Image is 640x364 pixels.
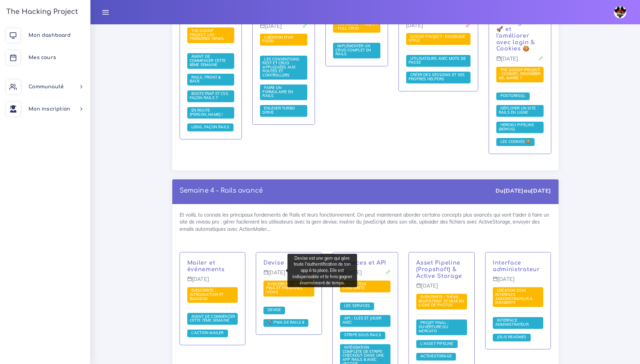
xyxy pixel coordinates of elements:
span: Avant de commencer cette 6ème semaine [190,54,226,67]
img: avatar [614,6,626,18]
p: [DATE] [496,56,544,67]
span: Mon dashboard [29,33,71,38]
span: Rails, front & back [190,75,221,84]
span: L'Action Mailer [190,330,226,335]
span: Eventbrite : thème bootstrap, et mise en ligne de photos [419,294,464,307]
p: [DATE] [340,270,391,281]
a: Mailer et événements [187,260,225,273]
span: Mes cours [29,55,56,60]
a: The Gossip Project, les premières views [190,29,226,41]
a: Créer des sessions et ses propres helpers [409,73,465,82]
p: [DATE] [263,270,314,281]
a: En route [PERSON_NAME] ! [190,108,225,117]
strong: [DATE] [531,187,551,194]
span: The Gossip Project - Cookies, remember me, maybe ? [499,67,541,80]
a: Bootstrap et css façon Rails 7 [190,91,228,100]
a: 🚀 PWA de Rails 8 [266,320,306,325]
a: Stripe sous Rails [342,333,383,338]
span: Les services [342,303,372,308]
span: Interface administrateur [495,318,530,327]
p: [DATE] [260,23,307,34]
span: Liens, façon Rails [190,124,231,129]
a: Utilisateurs avec mots de passe [409,56,466,65]
span: Heroku Pipeline (Bonus) [499,122,534,131]
a: Avant de commencer cette 7ème semaine [190,314,235,323]
h3: The Hacking Project [4,8,78,16]
a: L'Asset Pipeline [419,341,455,346]
a: Stripe ton Eventbrite [342,282,366,291]
a: Déployer un site rails en ligne [499,106,536,115]
p: [DATE] [493,276,544,288]
p: [DATE] [187,276,238,288]
a: Eventbrite : Devise, PWA et premières views [266,282,308,294]
a: L'Action Mailer [190,331,226,335]
a: Enlever Turbo Drive [262,106,295,115]
span: Jolis READMEs [495,334,528,339]
a: The Gossip Project : Full CRUD [335,22,377,31]
a: Création d'un potin [262,35,293,44]
a: Implémenter un CRUD complet en Rails [335,44,371,57]
a: Liens, façon Rails [190,125,231,130]
a: API : clés et jouer avec [342,316,382,325]
a: Heroku Pipeline (Bonus) [499,123,534,132]
a: Gossip Project : Facebook style [409,34,465,43]
div: Du au [496,187,551,195]
a: Jolis READMEs [495,335,528,340]
a: Les cookies 🍪 [499,139,532,144]
a: Services et API [340,260,387,266]
a: The Gossip Project - Cookies, remember me, maybe ? [499,68,541,81]
span: The Gossip Project, les premières views [190,28,226,41]
a: Interface administrateur [493,260,540,273]
p: [DATE] [416,283,467,294]
a: Rails, front & back [190,75,221,84]
a: ActiveStorage [419,354,453,359]
a: Faire un formulaire en Rails [262,86,293,98]
span: Implémenter un CRUD complet en Rails [335,43,371,56]
span: L'Asset Pipeline [419,341,455,346]
a: Devise [266,308,283,313]
span: PostgreSQL [499,93,527,98]
a: Les conventions REST et CRUD appliquées aux Routes et Controllers [262,57,299,78]
p: [DEMOGRAPHIC_DATA][DATE] [406,17,471,34]
a: PostgreSQL [499,94,527,98]
a: Les services [342,304,372,308]
strong: [DATE] [504,187,524,194]
span: Communauté [29,84,64,89]
span: Eventbrite : introduction et backend [190,288,224,301]
span: ActiveStorage [419,354,453,358]
span: Projet final : ouverture du mercato [419,320,449,333]
a: Asset Pipeline (Propshaft) & Active Storage [416,260,462,279]
a: Eventbrite : thème bootstrap, et mise en ligne de photos [419,295,464,308]
span: Les cookies 🍪 [499,139,532,144]
a: Eventbrite : introduction et backend [190,288,224,301]
span: Faire un formulaire en Rails [262,85,293,98]
a: Projet final : ouverture du mercato [419,321,449,333]
a: Avant de commencer cette 6ème semaine [190,54,226,67]
span: Mon inscription [29,106,70,112]
a: Devise [263,260,284,266]
span: En route [PERSON_NAME] ! [190,108,225,117]
div: Devise est une gem qui gère toute l'authentification de ton app à ta place. Elle est indispensabl... [287,254,357,287]
a: Création d'un interface administrateur à Evenbrite [495,288,532,305]
a: Semaine 4 - Rails avancé [180,187,263,194]
a: Interface administrateur [495,318,530,327]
